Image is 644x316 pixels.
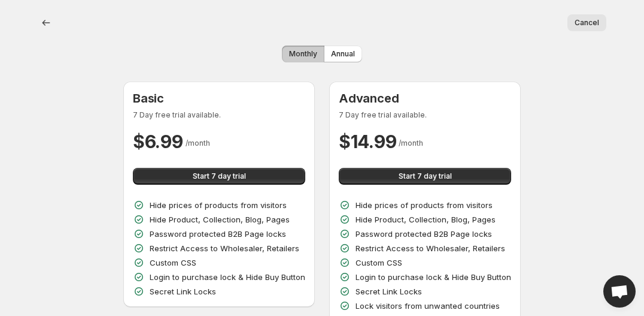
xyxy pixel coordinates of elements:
p: Restrict Access to Wholesaler, Retailers [356,242,505,254]
h3: Basic [133,91,305,106]
h2: $ 14.99 [339,130,396,154]
span: / month [186,139,210,148]
p: 7 Day free trial available. [339,110,511,120]
p: Hide prices of products from visitors [356,199,493,211]
p: Login to purchase lock & Hide Buy Button [356,271,511,283]
h3: Advanced [339,91,511,106]
button: Cancel [567,14,606,31]
span: Annual [331,49,355,59]
p: Hide Product, Collection, Blog, Pages [150,213,290,225]
span: / month [399,139,423,148]
p: Lock visitors from unwanted countries [356,300,500,312]
p: Secret Link Locks [356,285,422,297]
a: Open chat [603,275,636,308]
span: Start 7 day trial [399,171,452,181]
button: back [38,14,54,31]
p: Password protected B2B Page locks [356,228,492,240]
span: Start 7 day trial [193,171,246,181]
p: Custom CSS [356,257,402,269]
span: Monthly [289,49,317,59]
h2: $ 6.99 [133,130,183,154]
p: Secret Link Locks [150,285,216,297]
p: Password protected B2B Page locks [150,228,286,240]
p: Hide Product, Collection, Blog, Pages [356,213,496,225]
button: Monthly [282,46,324,62]
p: 7 Day free trial available. [133,110,305,120]
button: Start 7 day trial [133,168,305,185]
button: Annual [324,46,362,62]
p: Restrict Access to Wholesaler, Retailers [150,242,299,254]
p: Custom CSS [150,257,196,269]
span: Cancel [575,18,599,28]
p: Login to purchase lock & Hide Buy Button [150,271,305,283]
p: Hide prices of products from visitors [150,199,287,211]
button: Start 7 day trial [339,168,511,185]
